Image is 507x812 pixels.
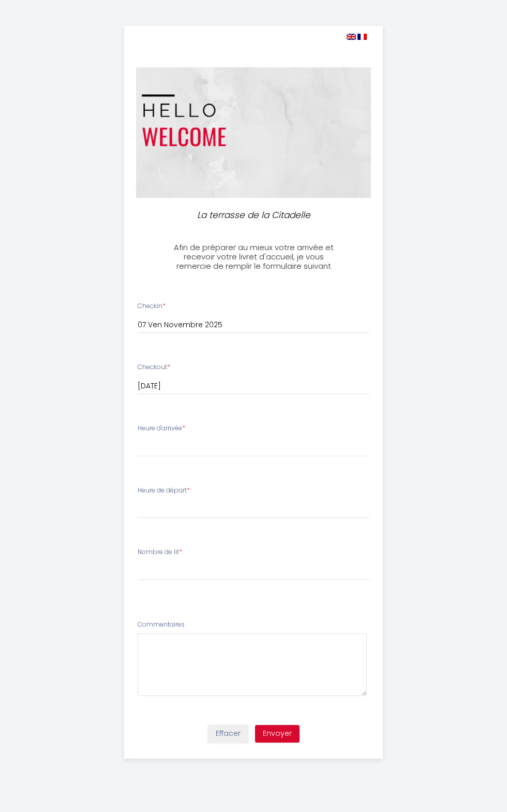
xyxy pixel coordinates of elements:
[138,363,170,372] label: Checkout
[208,725,248,743] button: Effacer
[138,620,185,630] label: Commentaires
[347,34,356,40] img: en.png
[138,547,182,557] label: Nombre de lit
[138,424,185,433] label: Heure d'arrivée
[357,34,367,40] img: fr.png
[255,725,300,743] button: Envoyer
[174,208,333,222] p: La terrasse de la Citadelle
[138,486,190,496] label: Heure de départ
[170,243,337,271] h3: Afin de préparer au mieux votre arrivée et recevoir votre livret d'accueil, je vous remercie de r...
[138,301,166,311] label: Checkin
